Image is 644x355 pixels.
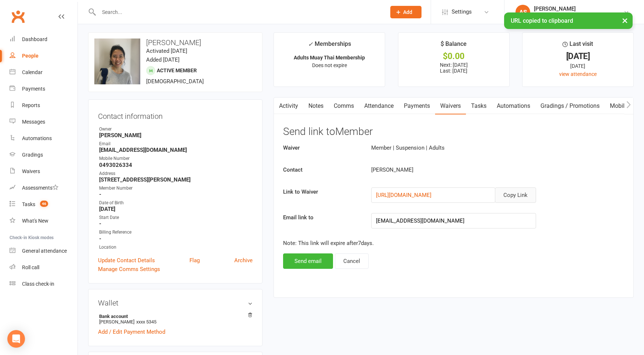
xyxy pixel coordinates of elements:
li: [PERSON_NAME] [98,312,253,326]
a: Tasks [466,98,492,114]
div: Mobile Number [99,155,253,162]
a: General attendance kiosk mode [10,243,77,259]
div: Email [99,140,253,147]
a: Messages [10,114,77,130]
a: Payments [10,81,77,97]
h3: Contact information [98,109,253,120]
span: [DEMOGRAPHIC_DATA] [146,78,204,85]
div: Dominance MMA [GEOGRAPHIC_DATA] [534,12,623,19]
label: Link to Waiver [278,187,366,196]
div: People [22,53,39,59]
div: Reports [22,102,40,108]
div: Class check-in [22,281,54,287]
a: Clubworx [9,7,27,26]
div: Last visit [562,39,593,52]
div: [PERSON_NAME] [534,6,623,12]
a: People [10,48,77,64]
a: Dashboard [10,31,77,48]
span: Settings [452,4,472,20]
div: Member Number [99,185,253,192]
strong: [PERSON_NAME] [99,132,253,139]
div: Date of Birth [99,200,253,206]
h3: [PERSON_NAME] [94,39,256,47]
i: ✓ [308,41,313,48]
span: Add [403,9,412,15]
button: × [618,12,632,28]
a: Class kiosk mode [10,276,77,292]
a: Waivers [435,98,466,114]
div: Memberships [308,39,351,53]
div: Address [99,170,253,177]
time: Activated [DATE] [146,48,187,54]
span: 46 [40,201,48,207]
a: Calendar [10,64,77,81]
strong: [STREET_ADDRESS][PERSON_NAME] [99,176,253,183]
div: Tasks [22,201,35,207]
a: Tasks 46 [10,196,77,213]
button: Copy Link [495,187,536,203]
strong: Adults Muay Thai Membership [294,55,365,61]
div: Waivers [22,168,40,174]
div: Open Intercom Messenger [7,330,25,348]
label: Contact [278,165,366,174]
div: Messages [22,119,45,125]
a: Roll call [10,259,77,276]
a: Automations [492,98,535,114]
div: Gradings [22,152,43,158]
a: Manage Comms Settings [98,265,160,274]
div: Start Date [99,214,253,221]
a: What's New [10,213,77,229]
div: [DATE] [529,62,627,70]
a: Gradings / Promotions [535,98,605,114]
strong: - [99,235,253,242]
strong: 0493026334 [99,162,253,168]
strong: [DATE] [99,206,253,212]
a: Waivers [10,163,77,180]
a: Archive [234,256,253,265]
div: $0.00 [405,52,503,60]
a: Reports [10,97,77,114]
div: $ Balance [441,39,467,52]
a: Activity [274,98,303,114]
div: What's New [22,218,48,224]
img: image1713171594.png [94,39,140,84]
div: Automations [22,135,52,141]
a: view attendance [559,71,597,77]
strong: [EMAIL_ADDRESS][DOMAIN_NAME] [99,147,253,153]
div: Location [99,244,253,251]
div: Dashboard [22,36,47,42]
strong: - [99,220,253,227]
span: xxxx 5345 [136,319,156,325]
p: Next: [DATE] Last: [DATE] [405,62,503,74]
button: Send email [283,253,333,269]
a: Payments [399,98,435,114]
label: Email link to [278,213,366,222]
a: Comms [329,98,359,114]
div: General attendance [22,248,67,254]
div: Member | Suspension | Adults [366,143,571,152]
a: Attendance [359,98,399,114]
a: Update Contact Details [98,256,155,265]
div: Assessments [22,185,58,191]
div: [DATE] [529,52,627,60]
label: Waiver [278,143,366,152]
a: Automations [10,130,77,147]
strong: Bank account [99,314,249,319]
a: Flag [189,256,200,265]
span: Active member [157,67,197,73]
div: Owner [99,126,253,133]
a: [URL][DOMAIN_NAME] [376,192,431,198]
div: Roll call [22,264,39,270]
div: URL copied to clipboard [504,12,633,29]
button: Cancel [335,253,369,269]
h3: Send link to Member [283,126,624,138]
h3: Wallet [98,299,253,307]
div: AS [515,5,530,19]
a: Gradings [10,147,77,163]
a: Assessments [10,180,77,196]
a: Notes [303,98,329,114]
time: Added [DATE] [146,56,180,63]
a: Add / Edit Payment Method [98,327,165,336]
div: Payments [22,86,45,92]
span: Does not expire [312,62,347,68]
